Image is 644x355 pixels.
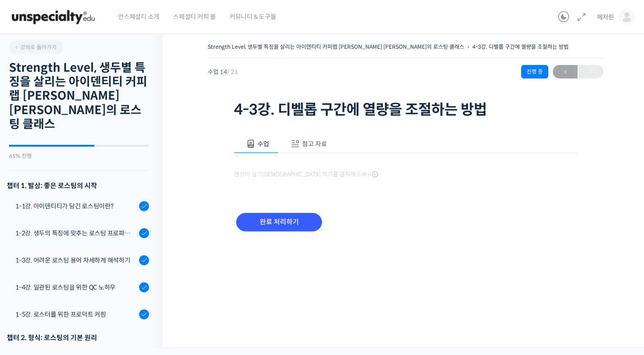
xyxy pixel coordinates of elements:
[236,213,322,231] input: 완료 처리하기
[15,228,136,238] div: 1-2강. 생두의 특징에 맞추는 로스팅 프로파일 'Stength Level'
[15,255,136,265] div: 1-3강. 어려운 로스팅 용어 자세하게 해석하기
[257,140,269,148] span: 수업
[227,68,238,76] span: / 21
[9,153,149,159] div: 61% 진행
[553,65,578,78] a: ←이전
[7,332,149,344] div: 챕터 2. 형식: 로스팅의 기본 원리
[234,171,378,178] span: 영상이 끊기[DEMOGRAPHIC_DATA] 여기를 클릭해주세요
[597,13,614,21] span: 메저린
[15,201,136,211] div: 1-1강. 아이덴티티가 담긴 로스팅이란?
[7,180,149,192] h3: 챕터 1. 발상: 좋은 로스팅의 시작
[15,282,136,292] div: 1-4강. 일관된 로스팅을 위한 QC 노하우
[15,309,136,319] div: 1-5강. 로스터를 위한 프로덕트 커핑
[234,101,577,118] h1: 4-3강. 디벨롭 구간에 열량을 조절하는 방법
[9,61,149,131] h2: Strength Level, 생두별 특징을 살리는 아이덴티티 커피랩 [PERSON_NAME] [PERSON_NAME]의 로스팅 클래스
[521,65,548,78] div: 진행 중
[553,66,578,78] span: ←
[9,41,63,54] a: 강의로 돌아가기
[14,44,56,51] span: 강의로 돌아가기
[302,140,327,148] span: 참고 자료
[472,43,569,50] a: 4-3강. 디벨롭 구간에 열량을 조절하는 방법
[208,69,238,75] span: 수업 14
[208,43,464,50] a: Strength Level, 생두별 특징을 살리는 아이덴티티 커피랩 [PERSON_NAME] [PERSON_NAME]의 로스팅 클래스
